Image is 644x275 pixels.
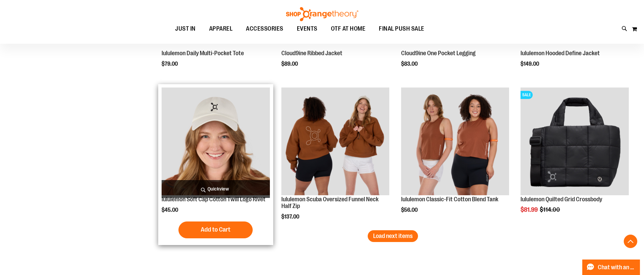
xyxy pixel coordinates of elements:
[379,21,424,36] span: FINAL PUSH SALE
[401,196,498,203] a: lululemon Classic-Fit Cotton Blend Tank
[624,235,637,248] button: Back To Top
[168,21,202,37] a: JUST IN
[401,88,509,197] a: lululemon Classic-Fit Cotton Blend Tank
[398,84,513,230] div: product
[162,61,179,67] span: $79.00
[401,207,419,213] span: $56.00
[521,50,600,57] a: lululemon Hooded Define Jacket
[285,7,359,21] img: Shop Orangetheory
[368,230,418,242] button: Load next items
[401,50,476,57] a: Cloud9ine One Pocket Legging
[331,21,366,36] span: OTF AT HOME
[281,196,379,209] a: lululemon Scuba Oversized Funnel Neck Half Zip
[162,207,179,213] span: $45.00
[517,84,632,230] div: product
[521,196,602,203] a: lululemon Quilted Grid Crossbody
[281,50,342,57] a: Cloud9ine Ribbed Jacket
[162,196,265,203] a: lululemon Soft Cap Cotton Twill Logo Rivet
[582,260,640,275] button: Chat with an Expert
[540,206,561,213] span: $114.00
[372,21,431,37] a: FINAL PUSH SALE
[239,21,290,37] a: ACCESSORIES
[521,91,533,99] span: SALE
[278,84,393,237] div: product
[373,233,413,239] span: Load next items
[401,61,419,67] span: $83.00
[598,264,636,271] span: Chat with an Expert
[290,21,324,37] a: EVENTS
[178,221,253,238] button: Add to Cart
[521,88,629,197] a: lululemon Quilted Grid CrossbodySALE
[209,21,233,36] span: APPAREL
[201,226,230,233] span: Add to Cart
[324,21,372,37] a: OTF AT HOME
[521,61,540,67] span: $149.00
[162,180,270,198] a: Quickview
[521,206,539,213] span: $81.99
[162,88,270,197] a: Main view of 2024 Convention lululemon Soft Cap Cotton Twill Logo Rivet
[202,21,240,36] a: APPAREL
[401,88,509,196] img: lululemon Classic-Fit Cotton Blend Tank
[158,84,273,245] div: product
[162,88,270,196] img: Main view of 2024 Convention lululemon Soft Cap Cotton Twill Logo Rivet
[175,21,196,36] span: JUST IN
[246,21,283,36] span: ACCESSORIES
[297,21,317,36] span: EVENTS
[281,88,390,196] img: Main view of lululemon Womens Scuba Oversized Funnel Neck
[162,50,244,57] a: lululemon Daily Multi-Pocket Tote
[521,88,629,196] img: lululemon Quilted Grid Crossbody
[281,214,300,220] span: $137.00
[281,61,299,67] span: $89.00
[281,88,390,197] a: Main view of lululemon Womens Scuba Oversized Funnel Neck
